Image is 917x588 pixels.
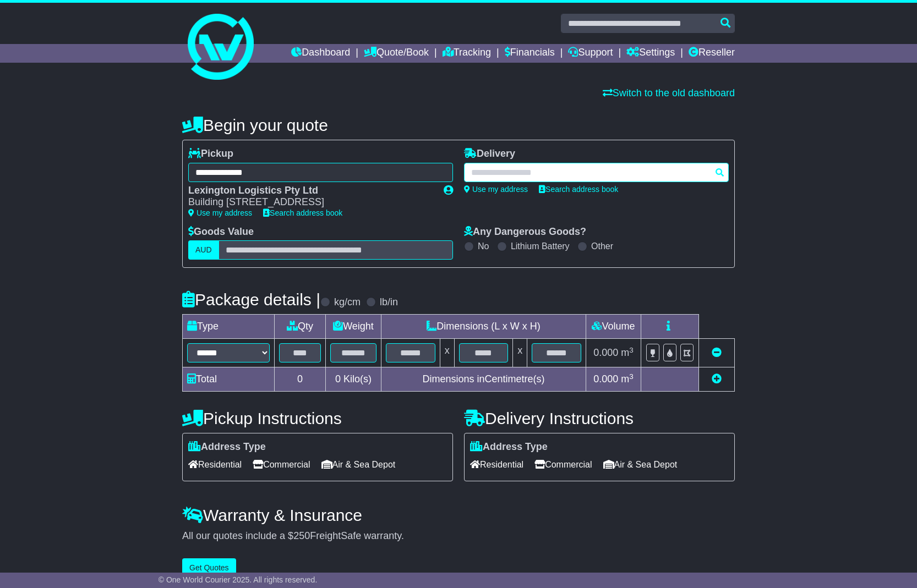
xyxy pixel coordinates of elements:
[621,373,634,384] span: m
[593,373,618,384] span: 0.000
[629,372,634,381] sup: 3
[689,44,735,63] a: Reseller
[505,44,555,63] a: Financials
[478,241,489,251] label: No
[712,373,722,384] a: Add new item
[464,409,735,427] h4: Delivery Instructions
[326,315,381,339] td: Weight
[188,226,254,238] label: Goods Value
[188,148,233,160] label: Pickup
[182,290,320,309] h4: Package details |
[464,226,586,238] label: Any Dangerous Goods?
[188,196,433,208] div: Building [STREET_ADDRESS]
[534,456,592,473] span: Commercial
[440,339,454,367] td: x
[188,240,219,260] label: AUD
[593,347,618,358] span: 0.000
[182,530,735,542] div: All our quotes include a $ FreightSafe warranty.
[464,185,528,194] a: Use my address
[511,241,570,251] label: Lithium Battery
[335,373,341,384] span: 0
[470,456,523,473] span: Residential
[621,347,634,358] span: m
[182,506,735,524] h4: Warranty & Insurance
[188,456,242,473] span: Residential
[539,185,618,194] a: Search address book
[188,208,252,217] a: Use my address
[470,441,548,453] label: Address Type
[159,575,318,584] span: © One World Courier 2025. All rights reserved.
[586,315,641,339] td: Volume
[626,44,675,63] a: Settings
[603,456,678,473] span: Air & Sea Depot
[464,148,515,160] label: Delivery
[188,185,433,197] div: Lexington Logistics Pty Ltd
[182,558,236,578] button: Get Quotes
[188,441,266,453] label: Address Type
[629,346,634,354] sup: 3
[326,367,381,392] td: Kilo(s)
[381,367,586,392] td: Dimensions in Centimetre(s)
[182,409,453,427] h4: Pickup Instructions
[380,296,398,309] label: lb/in
[275,367,326,392] td: 0
[275,315,326,339] td: Qty
[513,339,527,367] td: x
[464,163,729,182] typeahead: Please provide city
[182,116,735,134] h4: Begin your quote
[568,44,613,63] a: Support
[263,208,342,217] a: Search address book
[712,347,722,358] a: Remove this item
[293,530,310,541] span: 250
[291,44,350,63] a: Dashboard
[603,87,735,98] a: Switch to the old dashboard
[334,296,361,309] label: kg/cm
[183,315,275,339] td: Type
[591,241,613,251] label: Other
[253,456,310,473] span: Commercial
[183,367,275,392] td: Total
[443,44,491,63] a: Tracking
[364,44,429,63] a: Quote/Book
[321,456,396,473] span: Air & Sea Depot
[381,315,586,339] td: Dimensions (L x W x H)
